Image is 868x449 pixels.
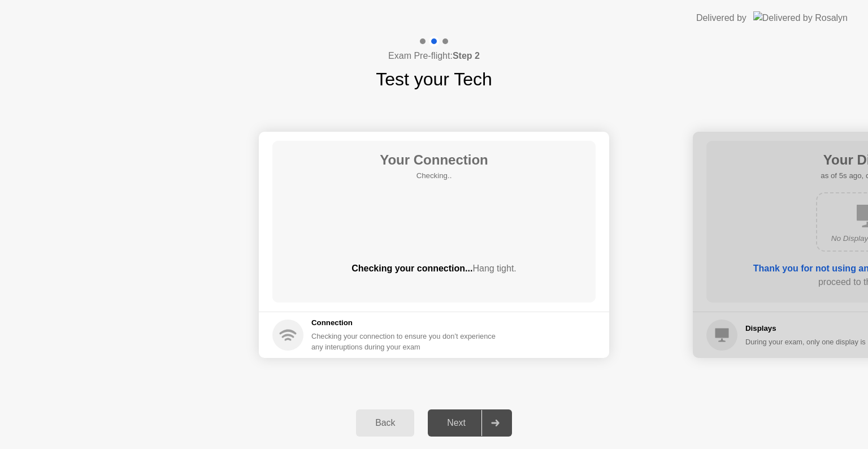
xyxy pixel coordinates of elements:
[380,170,488,182] h5: Checking..
[428,409,512,437] button: Next
[272,262,596,275] div: Checking your connection...
[388,49,480,63] h4: Exam Pre-flight:
[453,51,480,61] b: Step 2
[696,11,747,25] div: Delivered by
[356,409,414,437] button: Back
[431,418,481,428] div: Next
[359,418,411,428] div: Back
[753,11,848,24] img: Delivered by Rosalyn
[472,264,516,273] span: Hang tight.
[311,331,502,352] div: Checking your connection to ensure you don’t experience any interuptions during your exam
[311,317,502,329] h5: Connection
[376,66,492,93] h1: Test your Tech
[380,150,488,170] h1: Your Connection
